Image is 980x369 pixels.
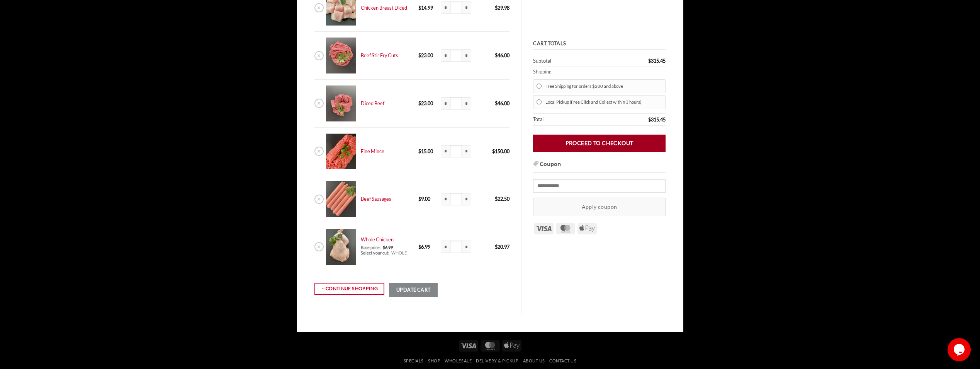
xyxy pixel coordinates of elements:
[533,39,666,50] th: Cart totals
[418,244,421,250] span: $
[361,245,381,250] dt: Base price:
[545,81,662,91] label: Free Shipping for orders $200 and above
[418,148,421,154] span: $
[495,5,498,11] span: $
[361,5,407,11] a: Chicken Breast Diced
[314,283,384,295] a: Continue shopping
[418,100,421,106] span: $
[314,99,324,108] a: Remove Diced Beef from cart
[445,358,472,363] a: Wholesale
[383,245,385,250] span: $
[404,358,424,363] a: Specials
[418,148,433,154] bdi: 15.00
[321,285,326,292] span: ←
[361,236,394,243] a: Whole Chicken
[495,100,510,106] bdi: 46.00
[361,52,398,58] a: Beef Stir Fry Cuts
[533,160,666,173] h3: Coupon
[314,51,324,60] a: Remove Beef Stir Fry Cuts from cart
[533,114,601,126] th: Total
[648,58,651,64] span: $
[533,55,601,67] th: Subtotal
[361,196,391,202] a: Beef Sausages
[326,38,356,73] img: Cart
[361,250,389,256] dt: Select your cut:
[314,3,324,12] a: Remove Chicken Breast Diced from cart
[495,196,510,202] bdi: 22.50
[418,196,430,202] bdi: 9.00
[418,244,430,250] bdi: 6.99
[314,147,324,156] a: Remove Fine Mince from cart
[418,196,421,202] span: $
[314,242,324,251] a: Remove Whole Chicken from cart
[533,135,666,152] a: Proceed to checkout
[533,67,666,77] th: Shipping
[533,222,598,235] div: Payment icons
[545,97,662,107] label: Local Pickup (Free Click and Collect within 3 hours)
[326,181,356,217] img: Cart
[418,100,433,106] bdi: 23.00
[495,244,498,250] span: $
[314,195,324,204] a: Remove Beef Sausages from cart
[361,100,384,106] a: Diced Beef
[326,85,356,121] img: Cart
[495,100,498,106] span: $
[533,198,666,216] button: Apply coupon
[326,229,356,265] img: Cart
[495,52,510,58] bdi: 46.00
[418,5,421,11] span: $
[648,116,666,123] bdi: 315.45
[458,339,523,352] div: Payment icons
[326,133,356,169] img: Cart
[383,245,393,250] span: 6.99
[428,358,440,363] a: SHOP
[648,116,651,123] span: $
[648,58,666,64] bdi: 315.45
[492,148,510,154] bdi: 150.00
[523,358,545,363] a: About Us
[495,5,510,11] bdi: 29.98
[389,283,438,297] button: Update cart
[948,338,972,361] iframe: chat widget
[495,244,510,250] bdi: 20.97
[418,5,433,11] bdi: 14.99
[361,148,384,154] a: Fine Mince
[418,52,433,58] bdi: 23.00
[495,52,498,58] span: $
[495,196,498,202] span: $
[549,358,576,363] a: Contact Us
[418,52,421,58] span: $
[492,148,495,154] span: $
[476,358,518,363] a: Delivery & Pickup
